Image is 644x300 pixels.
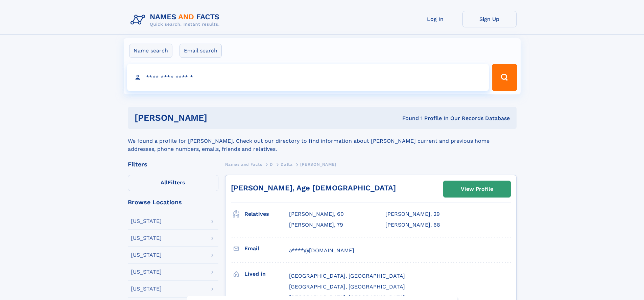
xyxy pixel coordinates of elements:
[131,235,162,241] div: [US_STATE]
[244,268,289,280] h3: Lived in
[289,221,343,229] a: [PERSON_NAME], 79
[131,252,162,258] div: [US_STATE]
[462,11,517,27] a: Sign Up
[128,199,218,205] div: Browse Locations
[135,114,305,122] h1: [PERSON_NAME]
[444,181,510,197] a: View Profile
[131,286,162,292] div: [US_STATE]
[270,162,273,167] span: D
[385,221,440,229] a: [PERSON_NAME], 68
[270,160,273,168] a: D
[128,161,218,167] div: Filters
[231,184,396,192] a: [PERSON_NAME], Age [DEMOGRAPHIC_DATA]
[161,179,168,186] span: All
[300,162,336,167] span: [PERSON_NAME]
[128,129,517,153] div: We found a profile for [PERSON_NAME]. Check out our directory to find information about [PERSON_N...
[129,44,172,58] label: Name search
[289,283,405,290] span: [GEOGRAPHIC_DATA], [GEOGRAPHIC_DATA]
[180,44,222,58] label: Email search
[461,181,493,197] div: View Profile
[244,243,289,254] h3: Email
[131,218,162,224] div: [US_STATE]
[128,11,225,29] img: Logo Names and Facts
[131,269,162,275] div: [US_STATE]
[244,208,289,220] h3: Relatives
[289,210,344,218] a: [PERSON_NAME], 60
[281,162,292,167] span: Datta
[408,11,462,27] a: Log In
[225,160,262,168] a: Names and Facts
[289,273,405,279] span: [GEOGRAPHIC_DATA], [GEOGRAPHIC_DATA]
[385,210,440,218] a: [PERSON_NAME], 29
[305,115,510,122] div: Found 1 Profile In Our Records Database
[492,64,517,91] button: Search Button
[281,160,292,168] a: Datta
[128,175,218,191] label: Filters
[127,64,489,91] input: search input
